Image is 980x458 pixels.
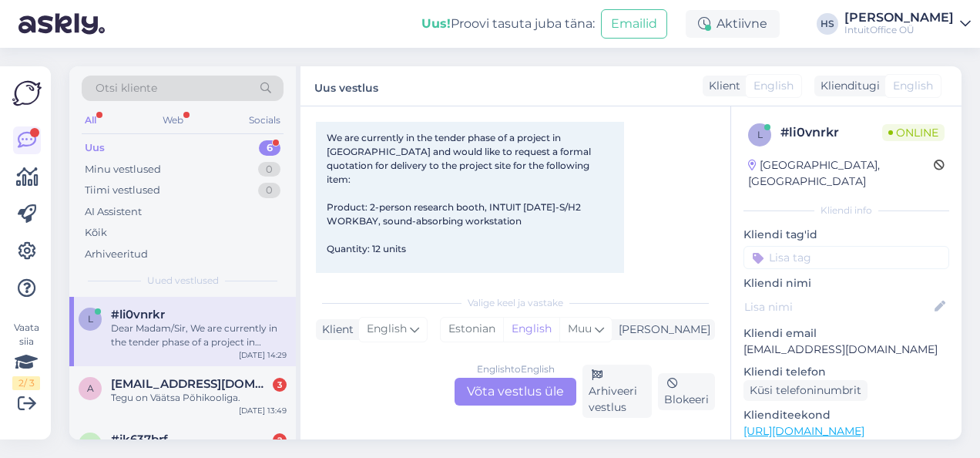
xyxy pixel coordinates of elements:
[258,183,280,198] div: 0
[441,318,503,341] div: Estonian
[96,80,157,96] span: Otsi kliente
[612,322,710,338] div: [PERSON_NAME]
[743,380,868,401] div: Küsi telefoninumbrit
[316,322,354,338] div: Klient
[814,78,880,94] div: Klienditugi
[658,373,715,410] div: Blokeeri
[111,322,287,349] div: Dear Madam/Sir, We are currently in the tender phase of a project in [GEOGRAPHIC_DATA] and would ...
[273,433,287,447] div: 2
[111,377,271,391] span: anneli.mand@vaatsapk.ee
[601,9,667,39] button: Emailid
[85,162,161,177] div: Minu vestlused
[12,376,40,390] div: 2 / 3
[743,424,864,438] a: [URL][DOMAIN_NAME]
[87,382,94,394] span: a
[111,308,165,322] span: #li0vnrkr
[844,12,971,36] a: [PERSON_NAME]IntuitOffice OÜ
[85,204,142,220] div: AI Assistent
[743,325,949,342] p: Kliendi email
[82,110,99,130] div: All
[85,140,105,156] div: Uus
[844,12,954,24] div: [PERSON_NAME]
[743,364,949,380] p: Kliendi telefon
[85,247,148,262] div: Arhiveeritud
[314,76,378,96] label: Uus vestlus
[239,349,287,361] div: [DATE] 14:29
[421,15,595,33] div: Proovi tasuta juba täna:
[743,275,949,291] p: Kliendi nimi
[111,433,168,446] span: #jk637brf
[743,407,949,423] p: Klienditeekond
[744,298,931,315] input: Lisa nimi
[246,110,284,130] div: Socials
[316,296,715,310] div: Valige keel ja vastake
[748,157,934,190] div: [GEOGRAPHIC_DATA], [GEOGRAPHIC_DATA]
[686,10,780,38] div: Aktiivne
[12,321,40,390] div: Vaata siia
[239,405,287,416] div: [DATE] 13:49
[882,124,945,141] span: Online
[367,321,407,338] span: English
[703,78,740,94] div: Klient
[421,16,451,31] b: Uus!
[12,79,42,108] img: Askly Logo
[477,362,555,376] div: English to English
[582,365,652,418] div: Arhiveeri vestlus
[258,162,280,177] div: 0
[757,129,763,140] span: l
[743,342,949,358] p: [EMAIL_ADDRESS][DOMAIN_NAME]
[159,110,186,130] div: Web
[85,183,160,198] div: Tiimi vestlused
[88,313,93,325] span: l
[753,78,794,94] span: English
[88,438,92,450] span: j
[111,391,287,405] div: Tegu on Väätsa Põhikooliga.
[85,225,107,241] div: Kõik
[147,274,219,288] span: Uued vestlused
[817,13,838,35] div: HS
[503,318,559,341] div: English
[259,140,280,156] div: 6
[743,246,949,269] input: Lisa tag
[273,378,287,392] div: 3
[743,204,949,217] div: Kliendi info
[568,322,592,335] span: Muu
[844,24,954,36] div: IntuitOffice OÜ
[455,378,576,406] div: Võta vestlus üle
[743,227,949,243] p: Kliendi tag'id
[893,78,933,94] span: English
[780,123,882,142] div: # li0vnrkr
